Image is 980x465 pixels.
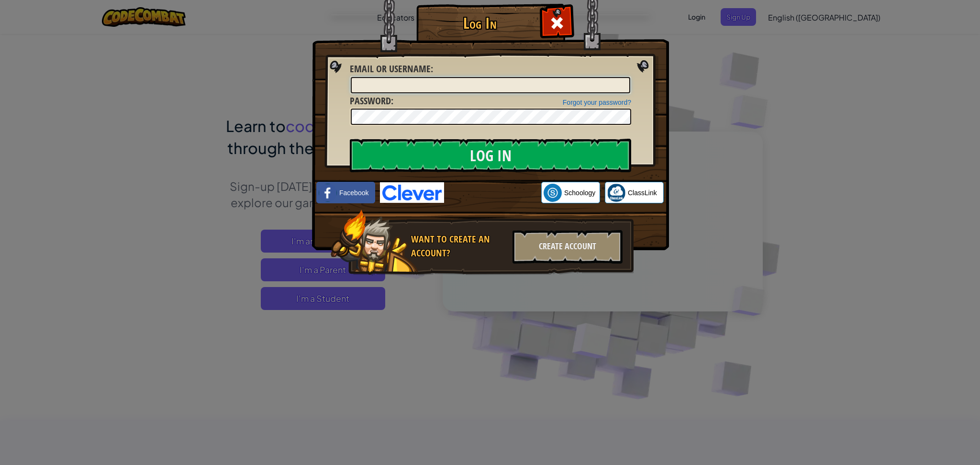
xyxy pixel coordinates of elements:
[350,62,433,76] label: :
[411,232,507,260] div: Want to create an account?
[350,94,393,108] label: :
[628,188,657,198] span: ClassLink
[564,188,595,198] span: Schoology
[319,184,337,202] img: facebook_small.png
[339,188,368,198] span: Facebook
[607,184,625,202] img: classlink-logo-small.png
[350,139,631,172] input: Log In
[380,182,444,203] img: clever-logo-blue.png
[444,182,541,203] iframe: Sign in with Google Button
[544,184,562,202] img: schoology.png
[350,62,431,75] span: Email or Username
[350,94,391,107] span: Password
[512,230,623,264] div: Create Account
[563,99,631,106] a: Forgot your password?
[419,15,541,32] h1: Log In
